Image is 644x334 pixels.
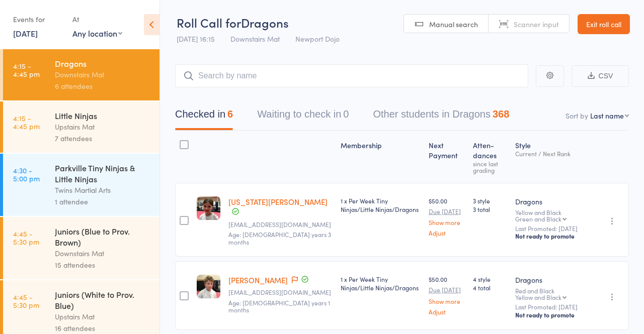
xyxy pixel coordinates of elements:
div: Dragons [515,196,588,206]
input: Search by name [175,64,528,87]
div: Dragons [515,275,588,285]
a: Adjust [429,308,465,315]
time: 4:30 - 5:00 pm [13,166,40,182]
a: 4:30 -5:00 pmParkville Tiny Ninjas & Little NinjasTwins Martial Arts1 attendee [3,154,159,216]
button: CSV [572,65,629,87]
a: Adjust [429,230,465,236]
div: At [72,11,122,28]
a: Exit roll call [578,14,630,34]
small: Last Promoted: [DATE] [515,303,588,310]
span: 3 total [473,205,507,213]
span: Roll Call for [177,14,241,31]
div: Not ready to promote [515,232,588,240]
span: [DATE] 16:15 [177,34,215,44]
time: 4:45 - 5:30 pm [13,293,39,309]
div: Little Ninjas [55,110,151,121]
small: Katemccutcheon@icloud.com [228,289,333,296]
small: alexanderbiley@gmail.com [228,221,333,228]
img: image1744786825.png [197,196,220,220]
time: 4:15 - 4:45 pm [13,62,40,78]
div: Style [511,135,592,178]
div: Red and Black [515,287,588,300]
div: Juniors (White to Prov. Blue) [55,289,151,311]
small: Last Promoted: [DATE] [515,225,588,232]
a: [PERSON_NAME] [228,275,288,285]
div: Any location [72,28,122,39]
a: 4:15 -4:45 pmDragonsDownstairs Mat6 attendees [3,49,159,100]
div: Downstairs Mat [55,248,151,259]
time: 4:45 - 5:30 pm [13,230,39,246]
div: Events for [13,11,62,28]
span: Downstairs Mat [230,34,280,44]
img: image1758928187.png [197,275,220,298]
div: Twins Martial Arts [55,184,151,196]
div: Not ready to promote [515,311,588,319]
label: Sort by [566,110,588,121]
div: 0 [343,108,349,120]
div: Atten­dances [469,135,511,178]
div: Next Payment [425,135,469,178]
span: Age: [DEMOGRAPHIC_DATA] years 1 months [228,298,330,314]
div: Upstairs Mat [55,311,151,322]
button: Waiting to check in0 [257,103,349,130]
span: Dragons [241,14,289,31]
div: $50.00 [429,275,465,314]
div: Membership [337,135,425,178]
span: 3 style [473,196,507,205]
div: Green and Black [515,215,561,222]
button: Other students in Dragons368 [373,103,509,130]
span: Newport Dojo [295,34,340,44]
div: 368 [493,108,509,120]
span: Age: [DEMOGRAPHIC_DATA] years 3 months [228,230,331,246]
div: $50.00 [429,196,465,236]
div: Yellow and Black [515,209,588,222]
div: 15 attendees [55,259,151,271]
button: Checked in6 [175,103,233,130]
a: Show more [429,298,465,304]
a: Show more [429,219,465,226]
div: 7 attendees [55,133,151,144]
div: Downstairs Mat [55,69,151,80]
a: [US_STATE][PERSON_NAME] [228,196,328,207]
div: since last grading [473,160,507,173]
div: 1 x Per Week Tiny Ninjas/Little Ninjas/Dragons [341,275,421,292]
div: 16 attendees [55,322,151,334]
a: [DATE] [13,28,38,39]
div: Yellow and Black [515,294,561,300]
div: Dragons [55,58,151,69]
span: Manual search [429,19,478,29]
div: Juniors (Blue to Prov. Brown) [55,226,151,248]
span: 4 total [473,283,507,292]
small: Due [DATE] [429,208,465,215]
div: Upstairs Mat [55,121,151,133]
div: Current / Next Rank [515,150,588,157]
div: 1 attendee [55,196,151,207]
div: Parkville Tiny Ninjas & Little Ninjas [55,162,151,184]
a: 4:15 -4:45 pmLittle NinjasUpstairs Mat7 attendees [3,101,159,153]
div: Last name [590,110,624,121]
div: 1 x Per Week Tiny Ninjas/Little Ninjas/Dragons [341,196,421,213]
div: 6 attendees [55,80,151,92]
a: 4:45 -5:30 pmJuniors (Blue to Prov. Brown)Downstairs Mat15 attendees [3,217,159,279]
div: 6 [227,108,233,120]
span: 4 style [473,275,507,283]
time: 4:15 - 4:45 pm [13,114,40,130]
span: Scanner input [514,19,559,29]
small: Due [DATE] [429,286,465,293]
